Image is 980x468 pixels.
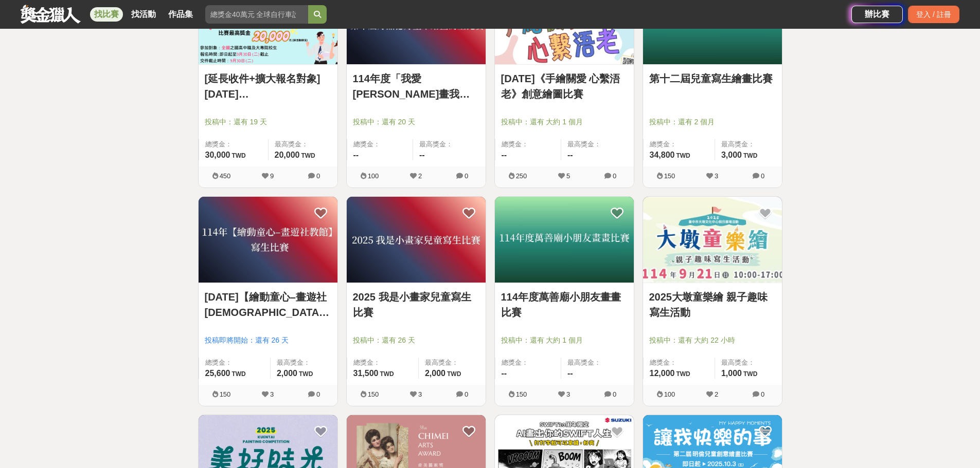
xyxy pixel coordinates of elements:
span: 總獎金： [353,358,412,368]
span: 投稿即將開始：還有 26 天 [205,335,331,346]
span: 最高獎金： [721,358,776,368]
span: 最高獎金： [277,358,331,368]
span: TWD [301,152,315,159]
span: 總獎金： [205,139,262,149]
span: 9 [270,172,274,180]
a: 114年度萬善廟小朋友畫畫比賽 [501,289,628,320]
img: Cover Image [643,197,782,283]
span: 3 [715,172,718,180]
span: 3 [270,390,274,398]
span: 25,600 [205,369,230,378]
span: 150 [516,390,527,398]
span: TWD [676,370,690,378]
span: 最高獎金： [567,358,628,368]
a: 辦比賽 [851,6,903,23]
span: TWD [380,370,394,378]
span: 100 [368,172,379,180]
span: 34,800 [650,151,675,159]
span: TWD [447,370,461,378]
span: 0 [316,390,320,398]
span: 150 [368,390,379,398]
span: 100 [664,390,675,398]
span: 總獎金： [353,139,407,149]
span: 投稿中：還有 26 天 [353,335,479,346]
div: 登入 / 註冊 [908,6,959,23]
a: 作品集 [164,7,197,22]
span: 2 [715,390,718,398]
span: 最高獎金： [425,358,479,368]
a: 找比賽 [90,7,123,22]
span: 0 [316,172,320,180]
span: 最高獎金： [419,139,479,149]
span: 3,000 [721,151,742,159]
span: -- [567,369,573,378]
input: 總獎金40萬元 全球自行車設計比賽 [205,5,308,24]
span: 3 [566,390,570,398]
span: TWD [231,152,245,159]
span: 2 [418,172,422,180]
span: 最高獎金： [275,139,331,149]
a: 114年度「我愛[PERSON_NAME]畫我[PERSON_NAME]」第十屆好品德好[PERSON_NAME]繪畫寫生比賽 [353,71,479,102]
a: 找活動 [127,7,160,22]
img: Cover Image [347,197,486,283]
span: -- [419,151,425,159]
img: Cover Image [199,197,337,283]
span: 總獎金： [650,358,708,368]
span: 最高獎金： [721,139,776,149]
span: 0 [613,390,616,398]
span: 1,000 [721,369,742,378]
span: -- [502,151,507,159]
span: 12,000 [650,369,675,378]
a: [DATE]《手繪關愛 心繫浯老》創意繪圖比賽 [501,71,628,102]
span: 450 [220,172,231,180]
span: 30,000 [205,151,230,159]
span: -- [567,151,573,159]
span: 總獎金： [205,358,264,368]
span: 投稿中：還有 19 天 [205,117,331,127]
span: 0 [761,390,764,398]
a: Cover Image [495,197,634,283]
span: 總獎金： [502,139,555,149]
span: 投稿中：還有 大約 22 小時 [649,335,776,346]
span: 3 [418,390,422,398]
span: 150 [220,390,231,398]
a: 2025 我是小畫家兒童寫生比賽 [353,289,479,320]
a: Cover Image [347,197,486,283]
span: 最高獎金： [567,139,628,149]
span: 總獎金： [502,358,555,368]
span: 總獎金： [650,139,708,149]
span: 0 [613,172,616,180]
span: 投稿中：還有 20 天 [353,117,479,127]
span: -- [353,151,359,159]
span: TWD [231,370,245,378]
span: TWD [743,152,757,159]
a: Cover Image [199,197,337,283]
span: TWD [299,370,313,378]
span: 投稿中：還有 2 個月 [649,117,776,127]
span: 投稿中：還有 大約 1 個月 [501,335,628,346]
span: 250 [516,172,527,180]
span: 2,000 [277,369,297,378]
a: [DATE]【繪動童心–畫遊社[DEMOGRAPHIC_DATA]館】寫生比賽 [205,289,331,320]
span: 0 [465,390,468,398]
span: TWD [743,370,757,378]
span: 5 [566,172,570,180]
span: -- [502,369,507,378]
a: Cover Image [643,197,782,283]
span: 31,500 [353,369,379,378]
span: 0 [465,172,468,180]
a: 2025大墩童樂繪 親子趣味寫生活動 [649,289,776,320]
a: [延長收件+擴大報名對象][DATE][GEOGRAPHIC_DATA]青少年性傳染病防治衛教徵稿比賽 [205,71,331,102]
span: 0 [761,172,764,180]
span: 2,000 [425,369,446,378]
span: TWD [676,152,690,159]
span: 20,000 [275,151,300,159]
span: 投稿中：還有 大約 1 個月 [501,117,628,127]
img: Cover Image [495,197,634,283]
span: 150 [664,172,675,180]
a: 第十二屆兒童寫生繪畫比賽 [649,71,776,86]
